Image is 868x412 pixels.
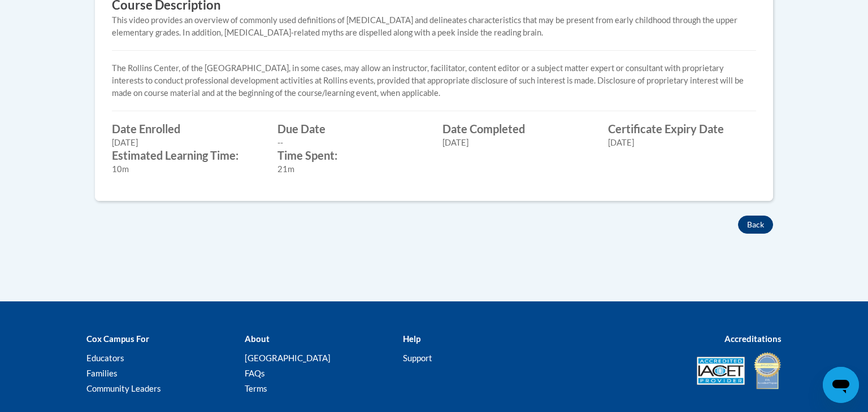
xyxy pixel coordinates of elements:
label: Time Spent: [277,149,426,161]
b: About [245,334,270,344]
a: Terms [245,383,267,393]
a: Educators [86,353,124,363]
a: Community Leaders [86,383,161,393]
div: [DATE] [442,137,591,149]
div: -- [277,137,426,149]
img: IDA® Accredited [753,351,782,391]
div: 10m [112,163,261,176]
b: Cox Campus For [86,334,149,344]
label: Certificate Expiry Date [608,122,757,135]
div: This video provides an overview of commonly used definitions of [MEDICAL_DATA] and delineates cha... [112,14,756,39]
label: Date Completed [442,122,591,135]
b: Help [403,334,420,344]
a: Support [403,353,432,363]
p: The Rollins Center, of the [GEOGRAPHIC_DATA], in some cases, may allow an instructor, facilitator... [112,62,756,99]
div: [DATE] [112,137,261,149]
a: Families [86,368,118,378]
label: Due Date [277,122,426,135]
a: [GEOGRAPHIC_DATA] [245,353,331,363]
a: FAQs [245,368,265,378]
label: Estimated Learning Time: [112,149,261,161]
img: Accredited IACET® Provider [697,357,745,385]
div: 21m [277,163,426,176]
b: Accreditations [724,334,782,344]
div: [DATE] [608,137,757,149]
button: Back [738,216,773,234]
label: Date Enrolled [112,122,261,135]
iframe: Button to launch messaging window [823,367,859,403]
